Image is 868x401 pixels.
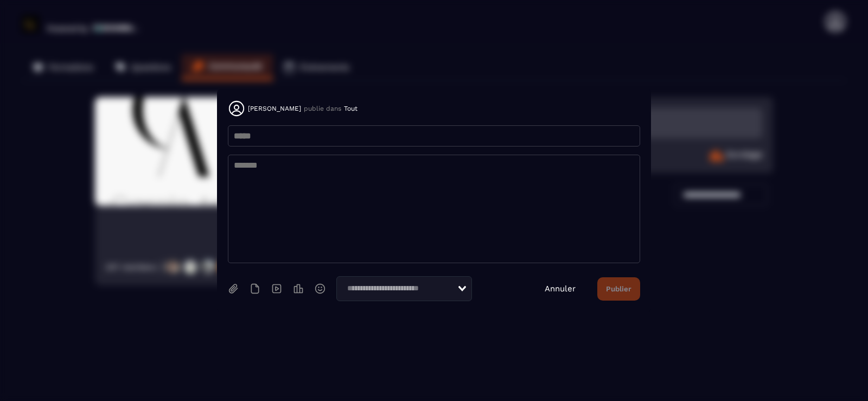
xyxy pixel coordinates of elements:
a: Annuler [545,284,576,294]
span: Tout [344,105,358,112]
input: Search for option [343,283,457,295]
div: Search for option [336,276,472,301]
span: [PERSON_NAME] [248,105,301,112]
button: Publier [597,277,640,301]
span: publie dans [304,105,341,112]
